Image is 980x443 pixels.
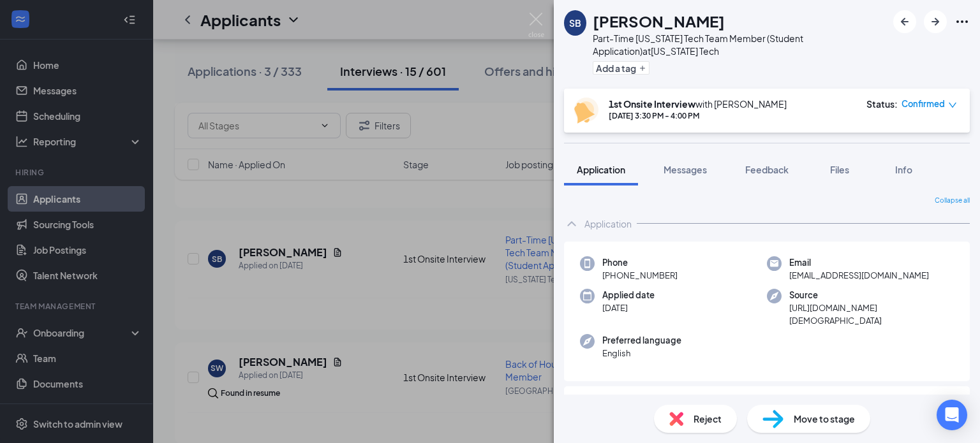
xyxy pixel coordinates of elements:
svg: Plus [639,64,646,72]
span: Confirmed [902,98,945,110]
h1: [PERSON_NAME] [593,10,725,32]
span: Messages [664,164,707,175]
span: Applied date [602,289,655,301]
span: Move to stage [794,412,855,426]
svg: Ellipses [954,14,970,29]
div: Part-Time [US_STATE] Tech Team Member (Student Application) at [US_STATE] Tech [593,32,887,57]
div: Open Intercom Messenger [937,400,967,430]
span: English [602,347,681,359]
span: Reject [694,412,722,426]
b: 1st Onsite Interview [609,98,695,110]
span: Preferred language [602,334,681,347]
button: ArrowRight [924,10,947,33]
span: Source [789,289,954,301]
span: Phone [602,256,678,269]
span: Feedback [745,164,789,175]
button: PlusAdd a tag [593,61,650,75]
span: Email [789,256,929,269]
button: ArrowLeftNew [893,10,916,33]
div: Application [584,217,632,230]
span: Collapse all [935,196,970,206]
span: Info [895,164,912,175]
span: down [948,101,957,110]
div: SB [569,17,581,29]
svg: ArrowLeftNew [897,14,912,29]
div: [DATE] 3:30 PM - 4:00 PM [609,110,787,121]
span: [DATE] [602,301,655,314]
div: with [PERSON_NAME] [609,98,787,110]
span: [EMAIL_ADDRESS][DOMAIN_NAME] [789,269,929,282]
div: Status : [866,98,898,110]
span: [PHONE_NUMBER] [602,269,678,282]
svg: ChevronUp [564,216,579,231]
span: Files [830,164,849,175]
svg: ArrowRight [928,14,943,29]
span: [URL][DOMAIN_NAME][DEMOGRAPHIC_DATA] [789,301,954,328]
span: Application [577,164,625,175]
